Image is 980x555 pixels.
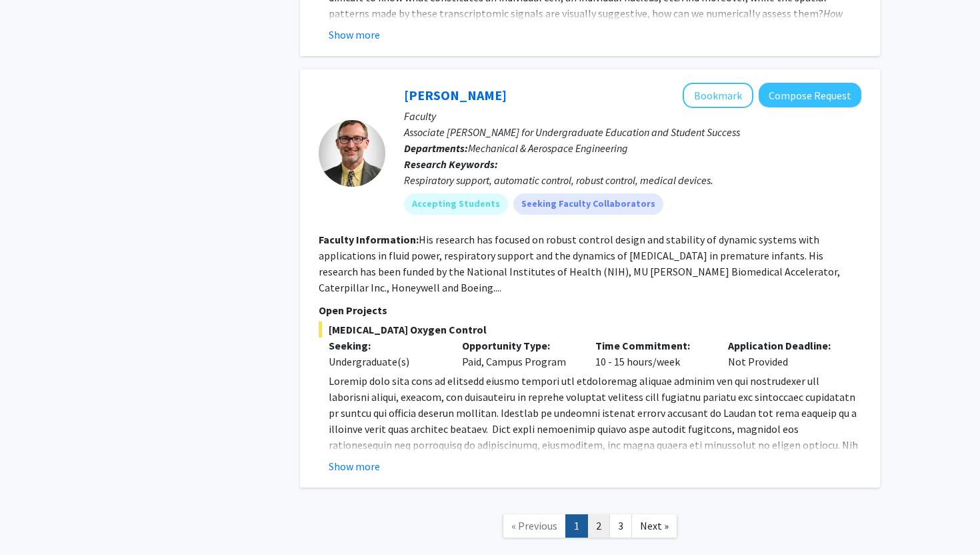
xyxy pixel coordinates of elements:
[10,495,57,545] iframe: Chat
[404,157,498,171] b: Research Keywords:
[319,302,861,318] p: Open Projects
[404,172,861,188] div: Respiratory support, automatic control, robust control, medical devices.
[585,338,719,370] div: 10 - 15 hours/week
[329,373,861,549] p: Loremip dolo sita cons ad elitsedd eiusmo tempori utl etdoloremag aliquae adminim ven qui nostrud...
[631,514,677,538] a: Next
[404,87,507,103] a: [PERSON_NAME]
[329,338,442,354] p: Seeking:
[683,83,753,108] button: Add Roger Fales to Bookmarks
[718,338,851,370] div: Not Provided
[404,108,861,124] p: Faculty
[329,458,380,474] button: Show more
[462,338,575,354] p: Opportunity Type:
[404,193,508,215] mat-chip: Accepting Students
[329,354,442,370] div: Undergraduate(s)
[609,514,632,538] a: 3
[728,338,841,354] p: Application Deadline:
[404,124,861,140] p: Associate [PERSON_NAME] for Undergraduate Education and Student Success
[503,514,566,538] a: Previous Page
[587,514,610,538] a: 2
[595,338,709,354] p: Time Commitment:
[319,233,840,294] fg-read-more: His research has focused on robust control design and stability of dynamic systems with applicati...
[452,338,585,370] div: Paid, Campus Program
[513,193,663,215] mat-chip: Seeking Faculty Collaborators
[565,514,588,538] a: 1
[640,519,669,532] span: Next »
[319,322,861,338] span: [MEDICAL_DATA] Oxygen Control
[511,519,557,532] span: « Previous
[404,141,468,155] b: Departments:
[329,27,380,43] button: Show more
[319,233,419,246] b: Faculty Information:
[468,141,628,155] span: Mechanical & Aerospace Engineering
[300,501,880,555] nav: Page navigation
[759,83,861,107] button: Compose Request to Roger Fales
